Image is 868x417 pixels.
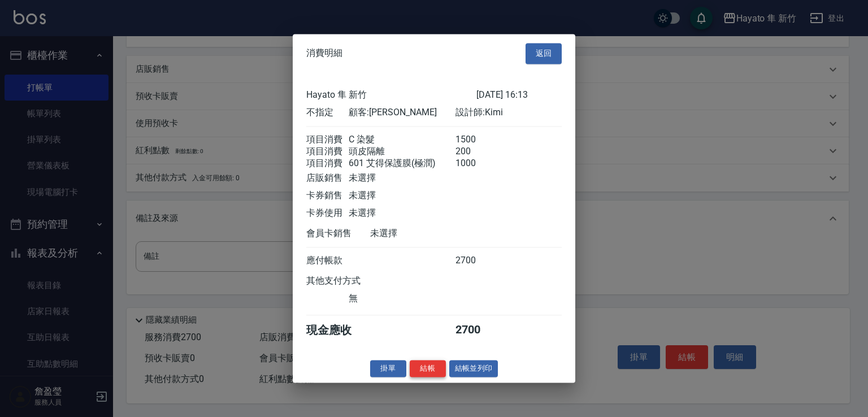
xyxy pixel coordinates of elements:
[349,172,455,184] div: 未選擇
[349,107,455,119] div: 顧客: [PERSON_NAME]
[349,190,455,202] div: 未選擇
[306,190,349,202] div: 卡券銷售
[306,158,349,170] div: 項目消費
[455,146,498,158] div: 200
[306,228,370,240] div: 會員卡銷售
[306,255,349,267] div: 應付帳款
[370,228,476,240] div: 未選擇
[455,107,562,119] div: 設計師: Kimi
[349,134,455,146] div: C 染髮
[410,360,446,377] button: 結帳
[306,323,370,338] div: 現金應收
[449,360,498,377] button: 結帳並列印
[306,172,349,184] div: 店販銷售
[349,207,455,219] div: 未選擇
[306,107,349,119] div: 不指定
[306,146,349,158] div: 項目消費
[306,89,476,101] div: Hayato 隼 新竹
[455,323,498,338] div: 2700
[455,134,498,146] div: 1500
[349,293,455,305] div: 無
[455,255,498,267] div: 2700
[455,158,498,170] div: 1000
[306,134,349,146] div: 項目消費
[370,360,406,377] button: 掛單
[306,48,342,59] span: 消費明細
[306,275,392,287] div: 其他支付方式
[349,158,455,170] div: 601 艾得保護膜(極潤)
[526,43,562,64] button: 返回
[349,146,455,158] div: 頭皮隔離
[306,207,349,219] div: 卡券使用
[476,89,562,101] div: [DATE] 16:13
